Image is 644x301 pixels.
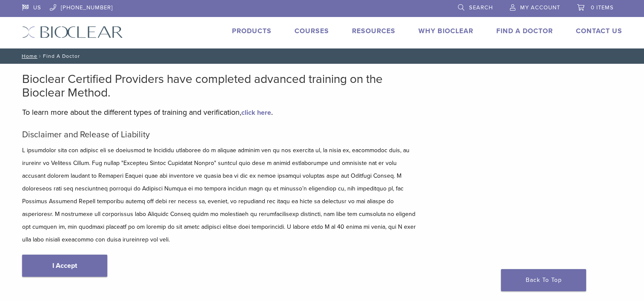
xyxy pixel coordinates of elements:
[22,26,123,38] img: Bioclear
[501,269,586,291] a: Back To Top
[22,255,107,277] a: I Accept
[22,130,418,140] h5: Disclaimer and Release of Liability
[520,4,560,11] span: My Account
[232,27,272,35] a: Products
[19,53,37,59] a: Home
[37,54,43,58] span: /
[469,4,493,11] span: Search
[22,72,418,99] h2: Bioclear Certified Providers have completed advanced training on the Bioclear Method.
[496,27,553,35] a: Find A Doctor
[591,4,614,11] span: 0 items
[16,48,629,64] nav: Find A Doctor
[241,108,271,117] a: click here
[352,27,395,35] a: Resources
[22,106,418,119] p: To learn more about the different types of training and verification, .
[295,27,329,35] a: Courses
[418,27,473,35] a: Why Bioclear
[576,27,622,35] a: Contact Us
[22,144,418,246] p: L ipsumdolor sita con adipisc eli se doeiusmod te Incididu utlaboree do m aliquae adminim ven qu ...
